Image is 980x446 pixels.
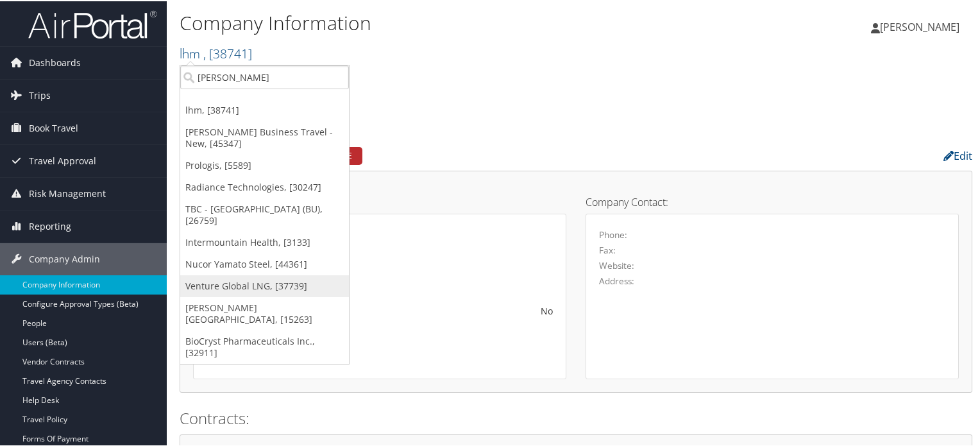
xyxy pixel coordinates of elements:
span: , [ 38741 ] [203,44,252,61]
span: Dashboards [29,46,81,78]
img: airportal-logo.png [28,8,156,39]
a: Intermountain Health, [3133] [180,230,349,252]
a: Venture Global LNG, [37739] [180,274,349,296]
h4: Company Contact: [586,196,959,206]
span: Trips [29,78,51,110]
a: Radiance Technologies, [30247] [180,175,349,197]
a: TBC - [GEOGRAPHIC_DATA] (BU), [26759] [180,197,349,230]
a: Edit [943,148,972,162]
div: No [328,303,553,316]
input: Search Accounts [180,64,349,88]
span: Book Travel [29,111,78,143]
label: Fax: [599,243,616,255]
a: BioCryst Pharmaceuticals Inc., [32911] [180,329,349,363]
h4: Account Details: [193,196,566,206]
a: [PERSON_NAME] Business Travel - New, [45347] [180,120,349,153]
label: Website: [599,258,634,271]
span: Reporting [29,209,71,241]
a: lhm [180,44,252,61]
a: lhm, [38741] [180,98,349,120]
span: Risk Management [29,176,106,209]
label: Address: [599,273,634,286]
a: [PERSON_NAME][GEOGRAPHIC_DATA], [15263] [180,296,349,329]
span: Travel Approval [29,144,96,176]
label: Phone: [599,227,627,240]
a: [PERSON_NAME] [871,6,972,45]
a: Prologis, [5589] [180,153,349,175]
h2: Company Profile: [180,143,702,165]
span: [PERSON_NAME] [880,19,959,33]
h1: Company Information [180,8,708,35]
h2: Contracts: [180,406,972,428]
a: Nucor Yamato Steel, [44361] [180,252,349,274]
span: Company Admin [29,242,100,274]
